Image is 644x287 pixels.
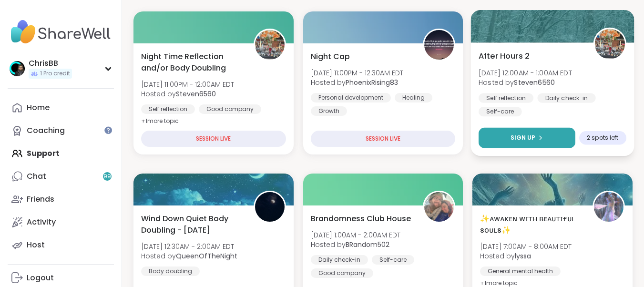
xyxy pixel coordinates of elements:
[29,58,72,69] div: ChrisBB
[538,93,596,102] div: Daily check-in
[479,50,530,61] span: After Hours 2
[311,78,403,87] span: Hosted by
[141,80,234,89] span: [DATE] 11:00PM - 12:00AM EDT
[27,273,54,283] div: Logout
[594,192,624,222] img: lyssa
[515,251,531,261] b: lyssa
[27,194,54,205] div: Friends
[141,104,195,114] div: Self reflection
[255,192,285,222] img: QueenOfTheNight
[10,61,25,76] img: ChrisBB
[176,251,237,261] b: QueenOfTheNight
[311,131,456,147] div: SESSION LIVE
[372,255,414,265] div: Self-care
[479,78,572,87] span: Hosted by
[480,251,572,261] span: Hosted by
[141,242,237,251] span: [DATE] 12:30AM - 2:00AM EDT
[141,251,237,261] span: Hosted by
[479,107,522,116] div: Self-care
[141,51,243,74] span: Night Time Reflection and/or Body Doubling
[424,192,454,222] img: BRandom502
[424,30,454,60] img: PhoenixRising83
[8,15,114,49] img: ShareWell Nav Logo
[395,93,432,102] div: Healing
[480,213,582,236] span: ✨ᴀᴡᴀᴋᴇɴ ᴡɪᴛʜ ʙᴇᴀᴜᴛɪғᴜʟ sᴏᴜʟs✨
[311,240,400,249] span: Hosted by
[8,211,114,234] a: Activity
[141,131,286,147] div: SESSION LIVE
[479,68,572,77] span: [DATE] 12:00AM - 1:00AM EDT
[346,240,389,249] b: BRandom502
[311,255,368,265] div: Daily check-in
[8,96,114,119] a: Home
[141,213,243,236] span: Wind Down Quiet Body Doubling - [DATE]
[595,29,625,59] img: Steven6560
[8,188,114,211] a: Friends
[141,266,200,276] div: Body doubling
[199,104,261,114] div: Good company
[176,89,216,99] b: Steven6560
[8,165,114,188] a: Chat99
[27,240,45,250] div: Host
[311,106,347,116] div: Growth
[311,268,373,278] div: Good company
[479,93,533,102] div: Self reflection
[479,128,575,148] button: Sign Up
[40,70,70,78] span: 1 Pro credit
[480,266,561,276] div: General mental health
[514,78,555,87] b: Steven6560
[8,119,114,142] a: Coaching
[311,230,400,240] span: [DATE] 1:00AM - 2:00AM EDT
[103,173,111,181] span: 99
[27,171,46,182] div: Chat
[27,102,50,113] div: Home
[587,134,618,142] span: 2 spots left
[27,125,65,136] div: Coaching
[511,133,536,142] span: Sign Up
[480,242,572,251] span: [DATE] 7:00AM - 8:00AM EDT
[311,93,391,102] div: Personal development
[104,126,112,134] iframe: Spotlight
[311,51,350,62] span: Night Cap
[346,78,398,87] b: PhoenixRising83
[311,213,411,225] span: Brandomness Club House
[8,234,114,256] a: Host
[27,217,56,227] div: Activity
[255,30,285,60] img: Steven6560
[141,89,234,99] span: Hosted by
[311,68,403,78] span: [DATE] 11:00PM - 12:30AM EDT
